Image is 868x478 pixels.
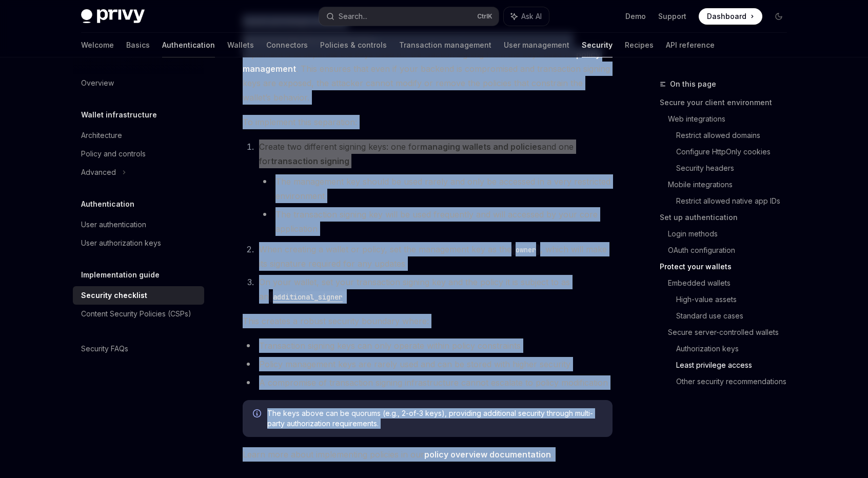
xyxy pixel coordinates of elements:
[511,244,540,255] code: owner
[668,226,795,242] a: Login methods
[670,78,716,90] span: On this page
[266,33,308,57] a: Connectors
[658,11,686,22] a: Support
[699,8,762,25] a: Dashboard
[243,357,613,371] li: Policy management keys are rarely used and can be stored with higher security
[676,144,795,160] a: Configure HttpOnly cookies
[271,156,349,166] strong: transaction signing
[81,9,145,24] img: dark logo
[771,8,787,25] button: Toggle dark mode
[676,160,795,176] a: Security headers
[668,324,795,341] a: Secure server-controlled wallets
[81,109,157,121] h5: Wallet infrastructure
[73,74,204,92] a: Overview
[660,258,795,275] a: Protect your wallets
[81,269,160,281] h5: Implementation guide
[504,33,569,57] a: User management
[81,218,146,231] div: User authentication
[259,207,613,236] li: The transaction signing key will be used frequently and will accessed by your core application
[81,198,134,210] h5: Authentication
[81,148,146,160] div: Policy and controls
[259,244,607,269] span: When creating a wallet or policy, set the management key as the , which will make its signature r...
[504,7,549,26] button: Ask AI
[243,447,613,462] span: Learn more about implementing policies in our .
[676,193,795,209] a: Restrict allowed native app IDs
[81,166,116,178] div: Advanced
[339,10,367,23] div: Search...
[73,126,204,145] a: Architecture
[73,340,204,358] a: Security FAQs
[320,33,387,57] a: Policies & controls
[73,215,204,234] a: User authentication
[521,11,542,22] span: Ask AI
[81,129,122,142] div: Architecture
[319,7,499,26] button: Search...CtrlK
[73,145,204,163] a: Policy and controls
[267,408,602,429] span: The keys above can be quorums (e.g., 2-of-3 keys), providing additional security through multi-pa...
[477,12,492,21] span: Ctrl K
[269,291,347,302] a: additional_signer
[625,11,646,22] a: Demo
[676,127,795,144] a: Restrict allowed domains
[269,291,347,303] code: additional_signer
[126,33,150,57] a: Basics
[676,373,795,390] a: Other security recommendations
[81,343,128,355] div: Security FAQs
[81,308,191,320] div: Content Security Policies (CSPs)
[420,142,542,152] strong: managing wallets and policies
[81,77,114,89] div: Overview
[243,338,613,353] li: Transaction signing keys can only operate within policy constraints
[660,209,795,226] a: Set up authentication
[243,375,613,390] li: A compromise of transaction signing infrastructure cannot escalate to policy modification
[243,314,613,328] span: This creates a robust security boundary where:
[582,33,613,57] a: Security
[676,308,795,324] a: Standard use cases
[259,174,613,203] li: The management key should be used rarely and only be accessed in a very restricted environment
[253,409,263,420] svg: Info
[668,176,795,193] a: Mobile integrations
[73,234,204,252] a: User authorization keys
[625,33,654,57] a: Recipes
[227,33,254,57] a: Wallets
[243,33,613,105] span: : A powerful security control your application can implement is to separate the keys used for tra...
[676,291,795,308] a: High-value assets
[668,242,795,258] a: OAuth configuration
[259,277,570,302] span: On your wallet, set your transaction signing key and the policy it is subject to as an
[676,341,795,357] a: Authorization keys
[707,11,746,22] span: Dashboard
[399,33,491,57] a: Transaction management
[259,142,574,166] span: Create two different signing keys: one for and one for
[81,237,161,249] div: User authorization keys
[73,305,204,323] a: Content Security Policies (CSPs)
[243,115,613,129] span: To implement this separation:
[424,449,551,460] a: policy overview documentation
[81,33,114,57] a: Welcome
[676,357,795,373] a: Least privilege access
[660,94,795,111] a: Secure your client environment
[81,289,147,302] div: Security checklist
[668,111,795,127] a: Web integrations
[668,275,795,291] a: Embedded wallets
[666,33,715,57] a: API reference
[162,33,215,57] a: Authentication
[73,286,204,305] a: Security checklist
